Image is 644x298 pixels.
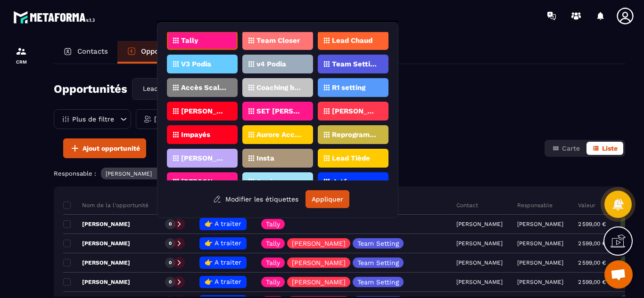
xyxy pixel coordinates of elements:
p: Reprogrammé [332,131,378,138]
p: 2 599,00 € [578,259,606,266]
p: Team Setting [357,240,399,247]
p: Tally [266,240,280,247]
p: v4 Podia [256,61,286,67]
p: Accès coupés ✖️ [256,178,302,185]
p: Plus de filtre [72,116,114,122]
p: [PERSON_NAME] [292,279,346,285]
a: Opportunités [117,41,195,64]
p: 0 [169,259,172,266]
img: logo [13,8,98,26]
p: Responsable : [54,170,96,177]
p: R1 setting [332,84,365,91]
button: Appliquer [305,190,349,208]
h2: Opportunités [54,80,127,98]
p: [PERSON_NAME] [63,220,130,228]
p: [PERSON_NAME] [517,279,563,285]
p: Tally [266,221,280,227]
img: formation [16,46,27,57]
p: [PERSON_NAME]. 1:1 6m 3 app [181,155,227,161]
p: CRM [2,59,40,64]
span: 👉 A traiter [205,239,241,247]
p: Team Closer [256,37,300,44]
button: Ajout opportunité [63,138,146,158]
p: Contact [456,201,478,209]
p: [PERSON_NAME] [154,116,208,122]
p: [PERSON_NAME] [292,240,346,247]
p: Lead Chaud [332,37,372,44]
span: Lead Setting [140,84,182,94]
p: 2 599,00 € [578,221,606,227]
div: Ouvrir le chat [604,260,633,289]
button: Modifier les étiquettes [206,191,305,208]
span: 👉 A traiter [205,220,241,227]
p: Impayés [181,131,210,138]
p: Tally [181,37,198,44]
p: 2 599,00 € [578,240,606,247]
p: Responsable [517,201,553,209]
p: [PERSON_NAME] [63,259,130,266]
a: Contacts [54,41,117,64]
p: [PERSON_NAME] [63,240,130,247]
p: [PERSON_NAME] [517,240,563,247]
p: [PERSON_NAME]. 1:1 6m 3app [332,108,378,114]
p: 2 599,00 € [578,279,606,285]
p: Accès Scaler Podia [181,84,227,91]
a: formationformationCRM [2,39,40,72]
p: 0 [169,240,172,247]
span: 👉 A traiter [205,278,241,285]
p: [PERSON_NAME] [106,170,152,177]
span: Ajout opportunité [83,144,140,153]
p: 0 [169,279,172,285]
p: Tally [266,259,280,266]
p: Tally [266,279,280,285]
p: Coaching book [256,84,302,91]
p: Team Setting [357,279,399,285]
p: [PERSON_NAME] [181,108,227,114]
div: Search for option [132,78,231,100]
p: Nom de la l'opportunité [63,201,149,209]
p: 0 [169,221,172,227]
span: Carte [562,145,580,152]
p: Opportunités [141,47,186,56]
button: Carte [546,142,586,155]
button: Liste [586,142,623,155]
p: [PERSON_NAME] [517,221,563,227]
p: Aurore Acc. 1:1 6m 3app. [256,131,302,138]
p: Jotform [332,178,360,185]
p: Valeur [578,201,595,209]
p: [PERSON_NAME] [63,278,130,286]
p: [PERSON_NAME] [517,259,563,266]
p: SET [PERSON_NAME] [256,108,302,114]
p: [PERSON_NAME] [292,259,346,266]
p: [PERSON_NAME]. 1:1 6m 3app. [181,178,227,185]
p: Insta [256,155,274,161]
p: V3 Podia [181,61,211,67]
span: Liste [602,145,618,152]
p: Contacts [77,47,108,56]
span: 👉 A traiter [205,258,241,266]
p: Team Setting [332,61,378,67]
p: Lead Tiède [332,155,370,161]
p: Team Setting [357,259,399,266]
